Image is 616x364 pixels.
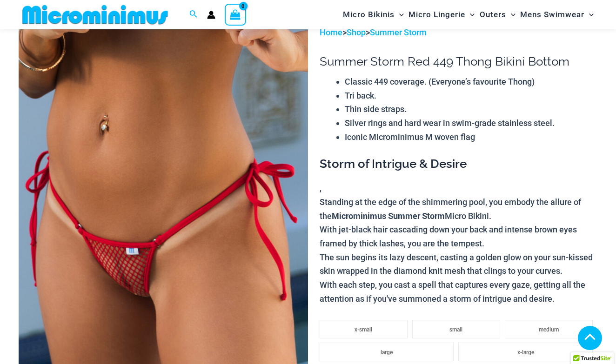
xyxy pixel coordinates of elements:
[355,326,372,333] span: x-small
[320,320,408,338] li: x-small
[347,27,366,37] a: Shop
[332,210,445,221] b: Microminimus Summer Storm
[517,349,534,356] span: x-large
[341,3,406,26] a: Micro BikinisMenu ToggleMenu Toggle
[19,4,172,25] img: MM SHOP LOGO FLAT
[539,326,559,333] span: medium
[225,4,246,25] a: View Shopping Cart, empty
[520,3,584,26] span: Mens Swimwear
[480,3,506,26] span: Outers
[406,3,477,26] a: Micro LingerieMenu ToggleMenu Toggle
[506,3,516,26] span: Menu Toggle
[412,320,500,338] li: small
[345,102,597,116] li: Thin side straps.
[320,343,454,361] li: large
[320,27,342,37] a: Home
[189,9,198,20] a: Search icon link
[339,1,597,28] nav: Site Navigation
[320,156,597,305] div: ,
[370,27,427,37] a: Summer Storm
[207,11,215,19] a: Account icon link
[345,116,597,130] li: Silver rings and hard wear in swim-grade stainless steel.
[477,3,518,26] a: OutersMenu ToggleMenu Toggle
[465,3,475,26] span: Menu Toggle
[345,75,597,89] li: Classic 449 coverage. (Everyone’s favourite Thong)
[518,3,596,26] a: Mens SwimwearMenu ToggleMenu Toggle
[584,3,594,26] span: Menu Toggle
[449,326,462,333] span: small
[343,3,395,26] span: Micro Bikinis
[345,130,597,144] li: Iconic Microminimus M woven flag
[320,54,597,69] h1: Summer Storm Red 449 Thong Bikini Bottom
[320,156,597,172] h3: Storm of Intrigue & Desire
[320,26,597,40] p: > >
[345,89,597,103] li: Tri back.
[505,320,593,338] li: medium
[408,3,465,26] span: Micro Lingerie
[395,3,404,26] span: Menu Toggle
[320,195,597,306] p: Standing at the edge of the shimmering pool, you embody the allure of the Micro Bikini. With jet-...
[381,349,393,356] span: large
[458,343,593,361] li: x-large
